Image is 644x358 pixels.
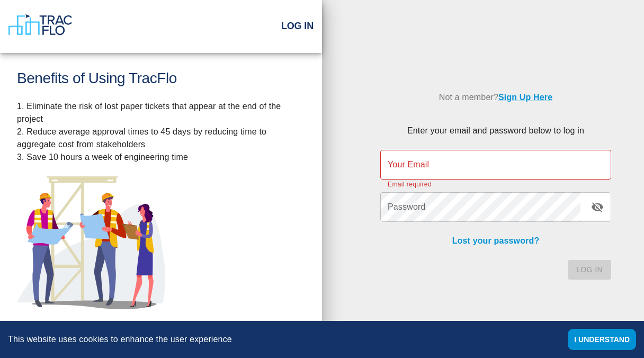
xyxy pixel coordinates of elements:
p: 1. Eliminate the risk of lost paper tickets that appear at the end of the project 2. Reduce avera... [17,100,305,164]
button: toggle password visibility [585,194,610,220]
button: Accept cookies [568,329,636,350]
a: Lost your password? [452,236,540,245]
div: This website uses cookies to enhance the user experience [8,333,552,346]
p: Not a member? [380,83,611,112]
img: TracFlo [8,14,72,35]
iframe: Chat Widget [591,307,644,358]
h1: Benefits of Using TracFlo [17,70,305,87]
img: illustration [17,176,165,309]
p: Enter your email and password below to log in [380,124,611,137]
p: Email required [388,180,432,190]
a: Sign Up Here [498,93,552,102]
h2: Log In [281,21,314,32]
